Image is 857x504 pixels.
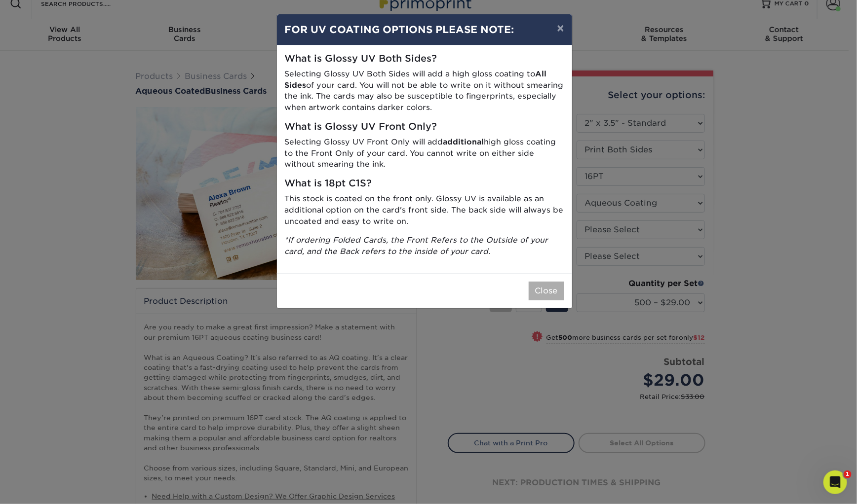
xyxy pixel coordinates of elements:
p: This stock is coated on the front only. Glossy UV is available as an additional option on the car... [285,193,564,227]
h4: FOR UV COATING OPTIONS PLEASE NOTE: [285,22,564,37]
button: × [549,14,572,42]
h5: What is Glossy UV Both Sides? [285,53,564,65]
strong: additional [443,137,484,146]
p: Selecting Glossy UV Both Sides will add a high gloss coating to of your card. You will not be abl... [285,69,564,113]
button: Close [529,282,564,300]
h5: What is Glossy UV Front Only? [285,121,564,133]
iframe: Intercom live chat [823,470,847,494]
h5: What is 18pt C1S? [285,178,564,189]
span: 1 [844,470,852,478]
strong: All Sides [285,69,547,90]
i: *If ordering Folded Cards, the Front Refers to the Outside of your card, and the Back refers to t... [285,235,548,256]
p: Selecting Glossy UV Front Only will add high gloss coating to the Front Only of your card. You ca... [285,137,564,170]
